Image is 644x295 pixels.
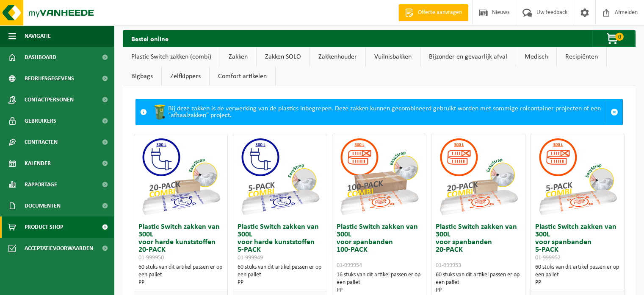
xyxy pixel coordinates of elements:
span: Kalender [25,153,51,174]
div: PP [138,279,223,287]
div: 60 stuks van dit artikel passen er op een pallet [238,264,322,287]
span: Offerte aanvragen [416,8,464,17]
a: Bijzonder en gevaarlijk afval [420,47,516,67]
a: Medisch [516,47,556,67]
a: Zakken SOLO [257,47,310,67]
div: 16 stuks van dit artikel passen er op een pallet [337,271,421,294]
img: 01-999953 [436,134,521,219]
img: 01-999949 [238,134,322,219]
span: Contactpersonen [25,89,74,110]
a: Zakkenhouder [310,47,365,67]
span: Dashboard [25,47,56,68]
img: 01-999952 [535,134,620,219]
h3: Plastic Switch zakken van 300L voor harde kunststoffen 5-PACK [238,223,322,261]
img: WB-0240-HPE-GN-50.png [151,104,168,121]
span: Acceptatievoorwaarden [25,238,93,259]
a: Sluit melding [606,99,622,125]
div: 60 stuks van dit artikel passen er op een pallet [535,264,620,287]
img: 01-999954 [337,134,421,219]
h3: Plastic Switch zakken van 300L voor spanbanden 20-PACK [436,223,520,269]
span: Bedrijfsgegevens [25,68,74,89]
span: 01-999950 [138,255,164,261]
span: 01-999953 [436,262,461,269]
a: Vuilnisbakken [366,47,420,67]
a: Comfort artikelen [210,67,275,86]
span: Gebruikers [25,110,56,132]
span: 0 [615,33,624,41]
span: Documenten [25,195,61,216]
h3: Plastic Switch zakken van 300L voor spanbanden 5-PACK [535,223,620,261]
div: PP [238,279,322,287]
h3: Plastic Switch zakken van 300L voor harde kunststoffen 20-PACK [138,223,223,261]
div: PP [337,287,421,294]
a: Plastic Switch zakken (combi) [123,47,220,67]
a: Recipiënten [557,47,606,67]
span: Contracten [25,132,58,153]
img: 01-999950 [138,134,223,219]
a: Offerte aanvragen [398,4,468,21]
div: PP [535,279,620,287]
span: Navigatie [25,25,51,47]
a: Zelfkippers [162,67,209,86]
span: 01-999949 [238,255,263,261]
h2: Bestel online [123,30,177,47]
div: PP [436,287,520,294]
a: Zakken [220,47,256,67]
span: Product Shop [25,216,63,238]
button: 0 [592,30,635,47]
span: 01-999954 [337,262,362,269]
a: Bigbags [123,67,161,86]
span: Rapportage [25,174,57,195]
span: 01-999952 [535,255,561,261]
h3: Plastic Switch zakken van 300L voor spanbanden 100-PACK [337,223,421,269]
div: 60 stuks van dit artikel passen er op een pallet [436,271,520,294]
div: Bij deze zakken is de verwerking van de plastics inbegrepen. Deze zakken kunnen gecombineerd gebr... [151,99,606,125]
div: 60 stuks van dit artikel passen er op een pallet [138,264,223,287]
